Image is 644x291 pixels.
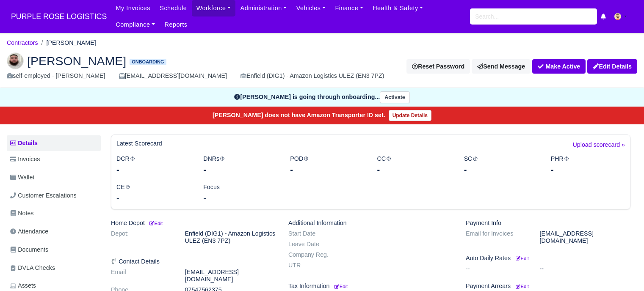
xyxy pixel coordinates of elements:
dt: Email [105,269,179,283]
div: PHR [544,154,631,176]
h6: Payment Info [466,220,630,227]
a: Contractors [7,39,38,46]
dt: UTR [282,262,356,269]
span: Assets [10,281,36,291]
div: DCR [110,154,197,176]
span: Wallet [10,173,34,182]
a: Compliance [111,16,160,33]
span: Invoices [10,154,40,164]
div: - [551,164,625,176]
a: Customer Escalations [7,187,101,204]
a: Reports [160,16,192,33]
small: Edit [148,221,163,226]
div: - [203,164,277,176]
input: Search... [470,8,597,25]
div: Enfield (DIG1) - Amazon Logistics ULEZ (EN3 7PZ) [240,71,384,81]
h6: Contact Details [111,258,276,265]
a: Notes [7,205,101,222]
dt: -- [459,265,533,272]
dd: [EMAIL_ADDRESS][DOMAIN_NAME] [179,269,282,283]
dd: Enfield (DIG1) - Amazon Logistics ULEZ (EN3 7PZ) [179,230,282,244]
div: CE [110,182,197,204]
h6: Auto Daily Rates [466,255,630,262]
div: - [116,192,191,204]
div: POD [284,154,370,176]
small: Edit [334,284,348,289]
a: Documents [7,242,101,258]
li: [PERSON_NAME] [38,38,96,48]
button: Activate [380,91,409,104]
span: Customer Escalations [10,191,77,200]
h6: Home Depot [111,220,276,227]
dd: -- [533,265,637,272]
h6: Tax Information [288,283,453,290]
a: Details [7,135,101,151]
dt: Start Date [282,230,356,237]
dt: Depot: [105,230,179,244]
a: Invoices [7,151,101,167]
span: Onboarding [130,59,166,65]
span: Attendance [10,227,48,236]
dt: Leave Date [282,241,356,248]
div: self-employed - [PERSON_NAME] [7,71,105,81]
dt: Company Reg. [282,251,356,258]
a: Wallet [7,169,101,186]
div: - [290,164,364,176]
a: Attendance [7,223,101,240]
div: Focus [197,182,284,204]
span: DVLA Checks [10,263,55,273]
span: Notes [10,209,33,218]
button: Make Active [532,59,586,74]
div: CC [370,154,457,176]
small: Edit [516,256,529,261]
a: Edit [333,283,348,289]
a: Edit Details [587,59,637,74]
span: [PERSON_NAME] [27,55,126,67]
button: Reset Password [406,59,470,74]
a: Edit [514,283,529,289]
div: Mustafa Kara [0,46,644,88]
div: SC [458,154,544,176]
div: DNRs [197,154,284,176]
a: PURPLE ROSE LOGISTICS [7,8,111,25]
small: Edit [516,284,529,289]
div: [EMAIL_ADDRESS][DOMAIN_NAME] [119,71,227,81]
a: DVLA Checks [7,260,101,276]
span: PURPLE ROSE LOGISTICS [7,8,111,25]
dd: [EMAIL_ADDRESS][DOMAIN_NAME] [533,230,637,244]
div: - [203,192,277,204]
a: Edit [514,255,529,261]
h6: Additional Information [288,220,453,227]
h6: Payment Arrears [466,283,630,290]
div: - [116,164,191,176]
span: Documents [10,245,48,255]
a: Upload scorecard » [573,140,625,154]
dt: Email for Invoices [459,230,533,244]
div: - [377,164,451,176]
a: Send Message [472,59,531,74]
a: Update Details [389,110,431,121]
a: Edit [148,220,163,226]
div: - [464,164,538,176]
h6: Latest Scorecard [116,140,162,147]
